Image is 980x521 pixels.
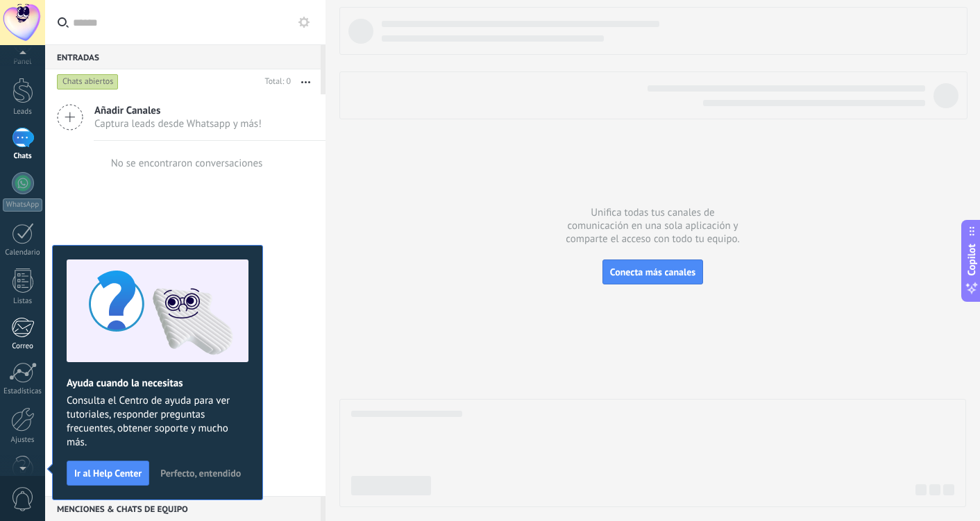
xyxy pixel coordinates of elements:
[3,248,43,257] div: Calendario
[45,44,321,69] div: Entradas
[45,496,321,521] div: Menciones & Chats de equipo
[3,152,43,161] div: Chats
[160,468,241,478] span: Perfecto, entendido
[3,342,43,351] div: Correo
[67,394,248,450] span: Consulta el Centro de ayuda para ver tutoriales, responder preguntas frecuentes, obtener soporte ...
[57,74,119,90] div: Chats abiertos
[3,436,43,445] div: Ajustes
[74,468,142,478] span: Ir al Help Center
[3,198,42,212] div: WhatsApp
[67,377,248,390] h2: Ayuda cuando la necesitas
[94,117,262,130] span: Captura leads desde Whatsapp y más!
[67,461,149,486] button: Ir al Help Center
[111,157,263,170] div: No se encontraron conversaciones
[260,75,291,89] div: Total: 0
[3,387,43,396] div: Estadísticas
[965,244,979,275] span: Copilot
[94,104,262,117] span: Añadir Canales
[291,69,321,94] button: Más
[154,463,247,484] button: Perfecto, entendido
[3,108,43,117] div: Leads
[602,259,703,284] button: Conecta más canales
[610,266,695,278] span: Conecta más canales
[3,297,43,306] div: Listas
